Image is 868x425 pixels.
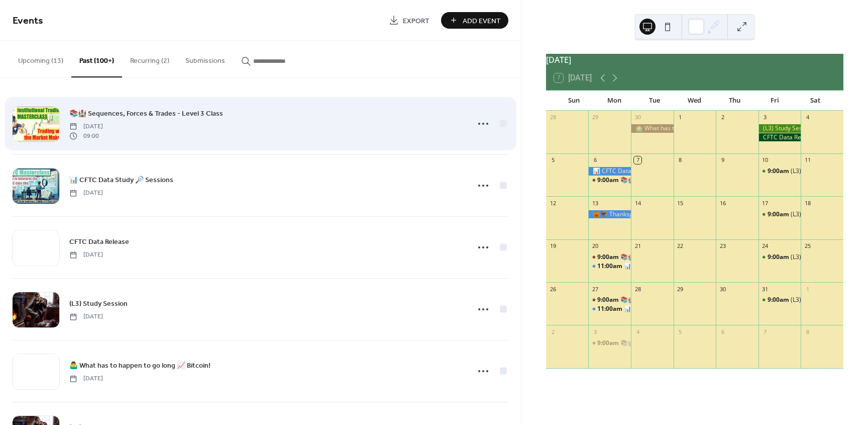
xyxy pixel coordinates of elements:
div: Fri [755,91,795,111]
div: 20 [591,242,599,250]
span: 9:00am [597,339,620,348]
div: 28 [549,114,557,121]
a: 📊 CFTC Data Study 🔎 Sessions [69,174,173,186]
span: Export [403,16,429,26]
div: 3 [591,328,599,335]
div: (L3) Study Session [758,167,801,176]
span: 9:00am [768,210,791,219]
div: 📚🏰 Sequences, Forces & Trades - Level 3 Class [620,253,757,262]
div: (L3) Study Session [758,124,801,133]
div: 2 [549,328,557,335]
div: (L3) Study Session [791,167,841,176]
div: 4 [634,328,641,335]
span: Add Event [463,16,501,26]
div: (L3) Study Session [791,210,841,219]
div: CFTC Data Release [758,133,801,142]
div: 25 [804,242,811,250]
div: 30 [634,114,641,121]
div: Wed [675,91,715,111]
span: [DATE] [69,122,103,131]
div: 📚🏰 Sequences, Forces & Trades - Level 3 Class [588,296,631,304]
div: 📚🏰 Sequences, Forces & Trades - Level 3 Class [620,339,757,348]
div: (L3) Study Session [758,296,801,304]
span: (L3) Study Session [69,299,128,309]
div: 31 [762,285,769,293]
span: 📊 CFTC Data Study 🔎 Sessions [69,175,173,186]
div: 8 [677,156,684,164]
div: 🎃🦃 Thanksgiving [588,210,631,219]
div: 16 [719,199,726,207]
div: Sun [554,91,594,111]
div: Mon [594,91,634,111]
button: Submissions [177,41,233,76]
div: 1 [677,114,684,121]
div: [DATE] [546,54,843,66]
span: 🤷‍♂️ What has to happen to go long 📈 Bitcoin! [69,361,210,371]
div: Tue [634,91,675,111]
span: [DATE] [69,189,103,198]
div: 19 [549,242,557,250]
div: 22 [677,242,684,250]
span: 9:00am [597,296,620,304]
span: 9:00am [597,253,620,262]
div: 📚🏰 Sequences, Forces & Trades - Level 3 Class [588,253,631,262]
div: 29 [591,114,599,121]
div: (L3) Study Session [758,210,801,219]
div: 30 [719,285,726,293]
div: (L3) Study Session [791,296,841,304]
span: 11:00am [597,262,624,271]
span: [DATE] [69,312,103,321]
div: 6 [591,156,599,164]
div: 10 [762,156,769,164]
div: 28 [634,285,641,293]
div: 📚🏰 Sequences, Forces & Trades - Level 3 Class [620,296,757,304]
div: 📊 CFTC Data Study 🔎 Sessions [588,305,631,313]
a: CFTC Data Release [69,236,129,247]
span: CFTC Data Release [69,237,129,247]
button: Past (100+) [71,41,122,77]
div: 📊 CFTC Data Study 🔎 Sessions [624,305,715,313]
span: Events [13,11,43,31]
div: 4 [804,114,811,121]
a: 📚🏰 Sequences, Forces & Trades - Level 3 Class [69,108,223,119]
div: 21 [634,242,641,250]
div: 5 [549,156,557,164]
div: 5 [677,328,684,335]
div: (L3) Study Session [791,253,841,262]
a: Export [381,12,437,29]
div: 11 [804,156,811,164]
a: Add Event [441,12,508,29]
span: 9:00am [597,176,620,185]
div: 3 [762,114,769,121]
div: 📊 CFTC Data Study 🔎 Sessions [588,167,631,176]
span: 9:00am [768,296,791,304]
span: 09:00 [69,131,103,140]
div: Thu [715,91,755,111]
span: 11:00am [597,305,624,313]
div: 📚🏰 Sequences, Forces & Trades - Level 3 Class [588,339,631,348]
div: 9 [719,156,726,164]
span: 📚🏰 Sequences, Forces & Trades - Level 3 Class [69,109,223,119]
div: 1 [804,285,811,293]
div: 14 [634,199,641,207]
div: 6 [719,328,726,335]
button: Recurring (2) [122,41,177,76]
div: 27 [591,285,599,293]
span: [DATE] [69,250,103,260]
button: Upcoming (13) [10,41,71,76]
a: (L3) Study Session [69,298,128,309]
div: 24 [762,242,769,250]
div: 📚🏰 Sequences, Forces & Trades - Level 3 Class [588,176,631,185]
div: 18 [804,199,811,207]
div: 📊 CFTC Data Study 🔎 Sessions [624,262,715,271]
div: 8 [804,328,811,335]
div: (L3) Study Session [758,253,801,262]
div: 7 [634,156,641,164]
div: 26 [549,285,557,293]
div: 2 [719,114,726,121]
span: 9:00am [768,167,791,176]
div: 23 [719,242,726,250]
span: 9:00am [768,253,791,262]
div: 15 [677,199,684,207]
div: 📚🏰 Sequences, Forces & Trades - Level 3 Class [620,176,757,185]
